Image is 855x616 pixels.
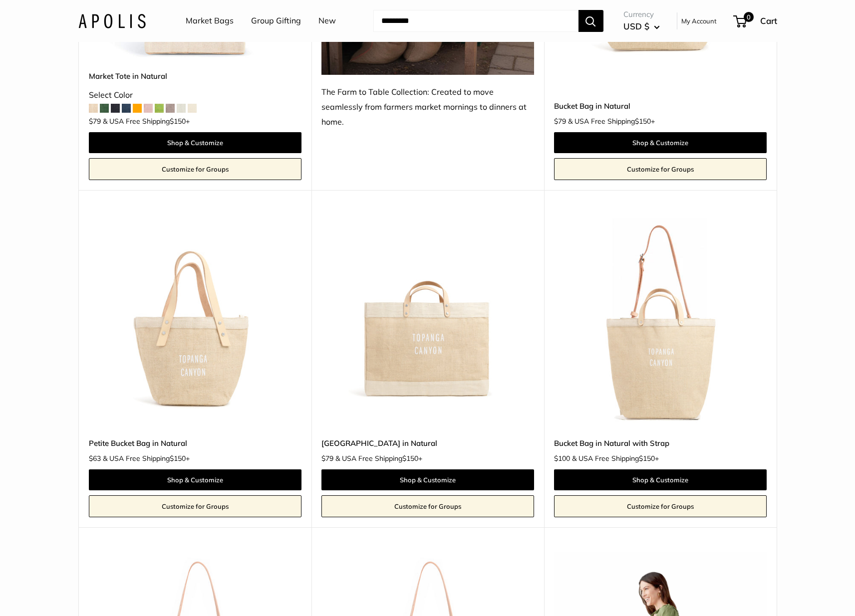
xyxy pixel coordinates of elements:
[402,454,418,463] span: $150
[554,495,767,517] a: Customize for Groups
[78,13,146,28] img: Apolis
[103,118,190,125] span: & USA Free Shipping +
[89,70,301,82] a: Market Tote in Natural
[568,118,655,125] span: & USA Free Shipping +
[554,132,767,153] a: Shop & Customize
[170,454,186,463] span: $150
[321,215,534,427] img: East West Market Bag in Natural
[373,10,578,32] input: Search...
[554,454,570,463] span: $100
[554,158,767,180] a: Customize for Groups
[321,469,534,490] a: Shop & Customize
[734,13,777,29] a: 0 Cart
[321,454,333,463] span: $79
[554,215,767,427] img: Bucket Bag in Natural with Strap
[623,7,660,21] span: Currency
[554,100,767,112] a: Bucket Bag in Natural
[554,215,767,427] a: Bucket Bag in Natural with StrapBucket Bag in Natural with Strap
[554,437,767,449] a: Bucket Bag in Natural with Strap
[635,117,651,126] span: $150
[89,132,301,153] a: Shop & Customize
[760,15,777,26] span: Cart
[89,469,301,490] a: Shop & Customize
[681,15,717,27] a: My Account
[170,117,186,126] span: $150
[743,12,753,22] span: 0
[89,215,301,427] img: Petite Bucket Bag in Natural
[318,13,336,28] a: New
[335,455,422,462] span: & USA Free Shipping +
[251,13,301,28] a: Group Gifting
[572,455,659,462] span: & USA Free Shipping +
[623,18,660,34] button: USD $
[89,88,301,103] div: Select Color
[321,85,534,130] div: The Farm to Table Collection: Created to move seamlessly from farmers market mornings to dinners ...
[89,158,301,180] a: Customize for Groups
[554,469,767,490] a: Shop & Customize
[321,437,534,449] a: [GEOGRAPHIC_DATA] in Natural
[186,13,234,28] a: Market Bags
[103,455,190,462] span: & USA Free Shipping +
[89,437,301,449] a: Petite Bucket Bag in Natural
[89,215,301,427] a: Petite Bucket Bag in NaturalPetite Bucket Bag in Natural
[623,21,649,31] span: USD $
[639,454,655,463] span: $150
[321,495,534,517] a: Customize for Groups
[89,495,301,517] a: Customize for Groups
[89,117,101,126] span: $79
[578,10,603,32] button: Search
[321,215,534,427] a: East West Market Bag in NaturalEast West Market Bag in Natural
[554,117,566,126] span: $79
[89,454,101,463] span: $63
